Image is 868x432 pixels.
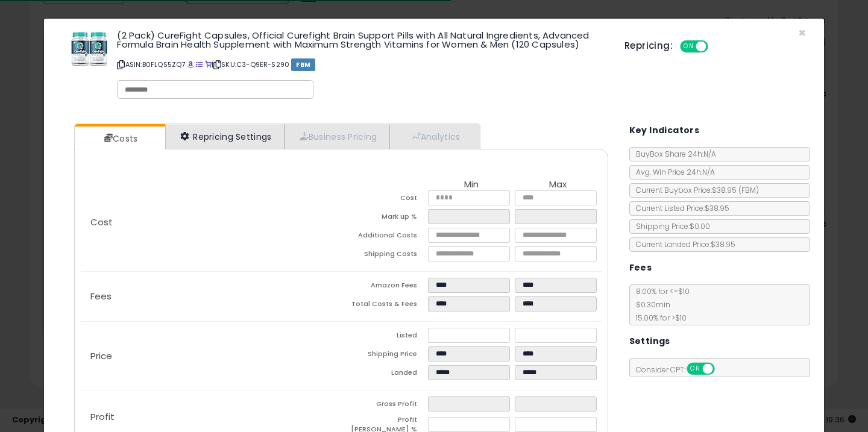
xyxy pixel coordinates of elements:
a: Analytics [389,124,479,149]
td: Shipping Costs [341,246,428,265]
span: Current Listed Price: $38.95 [630,203,729,213]
td: Additional Costs [341,228,428,246]
td: Gross Profit [341,396,428,415]
span: Consider CPT: [630,365,731,375]
span: BuyBox Share 24h: N/A [630,149,716,159]
h5: Settings [629,334,670,349]
span: Avg. Win Price 24h: N/A [630,167,715,177]
span: Current Buybox Price: [630,185,759,195]
td: Amazon Fees [341,278,428,296]
span: $38.95 [712,185,759,195]
span: FBM [291,58,315,71]
span: ( FBM ) [738,185,759,195]
a: All offer listings [196,60,203,69]
a: Business Pricing [285,124,390,149]
th: Min [428,180,515,190]
th: Max [515,180,602,190]
span: Shipping Price: $0.00 [630,221,710,231]
img: 51nbYo9wPWL._SL60_.jpg [71,31,107,67]
p: Fees [81,292,341,301]
td: Listed [341,328,428,346]
a: Your listing only [205,60,212,69]
a: Repricing Settings [165,124,285,149]
p: Price [81,351,341,361]
td: Total Costs & Fees [341,296,428,315]
span: Current Landed Price: $38.95 [630,239,735,249]
a: Costs [75,127,164,151]
td: Landed [341,365,428,384]
h5: Key Indicators [629,123,700,138]
span: OFF [706,42,726,52]
a: BuyBox page [187,60,194,69]
h5: Repricing: [624,41,673,51]
td: Shipping Price [341,346,428,365]
h5: Fees [629,260,652,275]
span: 8.00 % for <= $10 [630,286,690,323]
span: × [798,24,806,42]
span: 15.00 % for > $10 [630,313,687,323]
span: OFF [712,364,732,374]
td: Cost [341,190,428,209]
span: ON [681,42,696,52]
p: Profit [81,412,341,422]
p: ASIN: B0FLQS5ZQ7 | SKU: C3-Q9ER-S290 [117,55,606,74]
td: Mark up % [341,209,428,228]
span: ON [688,364,703,374]
h3: (2 Pack) CureFight Capsules, Official Curefight Brain Support Pills with All Natural Ingredients,... [117,31,606,49]
p: Cost [81,218,341,227]
span: $0.30 min [630,299,670,310]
